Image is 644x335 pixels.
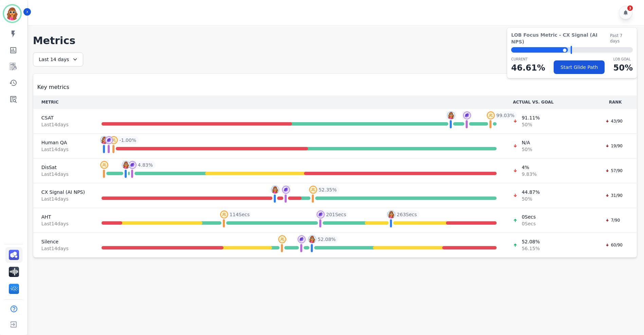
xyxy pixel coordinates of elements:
div: 7/90 [602,217,623,224]
img: profile-pic [100,136,108,144]
img: profile-pic [487,111,495,119]
p: 46.61 % [511,62,545,74]
img: profile-pic [128,161,137,169]
span: 4 % [522,164,537,171]
p: 50 % [613,62,633,74]
div: 3 [627,5,633,11]
div: 60/90 [602,242,626,248]
span: 263 Secs [397,211,417,218]
span: Human QA [41,139,86,146]
span: 0 Secs [522,213,536,220]
th: METRIC [33,95,94,109]
img: profile-pic [447,111,455,119]
img: profile-pic [317,210,325,219]
span: 52.08 % [318,236,336,243]
span: CX Signal (AI NPS) [41,189,86,196]
span: 52.08 % [522,238,540,245]
span: 52.35 % [319,186,337,193]
span: N/A [522,139,532,146]
th: RANK [594,95,637,109]
img: profile-pic [309,186,317,194]
span: AHT [41,213,86,220]
th: ACTUAL VS. GOAL [505,95,594,109]
span: 50 % [522,196,540,202]
span: 91.11 % [522,114,540,121]
span: 114 Secs [230,211,250,218]
span: 99.03 % [496,112,514,119]
div: 43/90 [602,118,626,125]
span: LOB Focus Metric - CX Signal (AI NPS) [511,32,610,45]
span: CSAT [41,114,86,121]
span: 201 Secs [326,211,346,218]
span: Last 14 day s [41,171,86,178]
img: profile-pic [298,235,306,243]
img: profile-pic [463,111,471,119]
span: 56.15 % [522,245,540,252]
div: 57/90 [602,167,626,174]
span: -1.00 % [119,137,136,144]
div: ⬤ [511,47,568,53]
span: 4.83 % [138,162,153,168]
span: Last 14 day s [41,220,86,227]
img: profile-pic [105,136,113,144]
p: LOB Goal [613,57,633,62]
span: 44.87 % [522,189,540,196]
span: Silence [41,238,86,245]
img: profile-pic [220,210,228,219]
div: 19/90 [602,143,626,149]
button: Start Glide Path [554,60,605,74]
span: Last 14 day s [41,245,86,252]
span: DisSat [41,164,86,171]
span: Key metrics [37,83,69,91]
span: 50 % [522,121,540,128]
img: Bordered avatar [4,5,20,22]
img: profile-pic [387,210,395,219]
span: Last 14 day s [41,121,86,128]
img: profile-pic [110,136,118,144]
img: profile-pic [308,235,316,243]
img: profile-pic [278,235,286,243]
span: 9.83 % [522,171,537,178]
span: 0 Secs [522,220,536,227]
span: Last 14 day s [41,196,86,202]
span: 50 % [522,146,532,153]
span: Past 7 days [610,33,633,44]
span: Last 14 day s [41,146,86,153]
img: profile-pic [271,186,279,194]
div: 31/90 [602,192,626,199]
img: profile-pic [122,161,130,169]
div: Last 14 days [33,52,83,67]
p: CURRENT [511,57,545,62]
img: profile-pic [100,161,108,169]
img: profile-pic [282,186,290,194]
h1: Metrics [33,35,637,47]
